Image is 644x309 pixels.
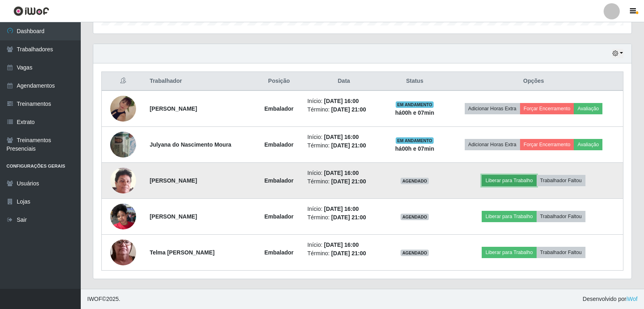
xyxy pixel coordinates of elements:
time: [DATE] 21:00 [331,214,366,221]
strong: Telma [PERSON_NAME] [150,249,215,256]
li: Término: [307,141,380,150]
span: EM ANDAMENTO [396,137,434,144]
th: Posição [256,72,303,91]
time: [DATE] 16:00 [324,170,359,176]
span: IWOF [87,296,102,302]
li: Início: [307,205,380,213]
button: Trabalhador Faltou [537,175,585,186]
li: Início: [307,241,380,249]
span: Desenvolvido por [583,295,638,303]
time: [DATE] 21:00 [331,142,366,149]
th: Status [385,72,444,91]
time: [DATE] 21:00 [331,178,366,185]
strong: [PERSON_NAME] [150,177,197,184]
th: Trabalhador [145,72,256,91]
strong: [PERSON_NAME] [150,213,197,220]
span: AGENDADO [401,178,429,184]
span: EM ANDAMENTO [396,101,434,108]
img: CoreUI Logo [13,6,49,16]
strong: Embalador [264,249,294,256]
button: Trabalhador Faltou [537,211,585,222]
button: Liberar para Trabalho [482,175,536,186]
strong: Embalador [264,177,294,184]
img: 1719358783577.jpeg [110,199,136,233]
li: Início: [307,97,380,105]
th: Data [302,72,385,91]
time: [DATE] 21:00 [331,250,366,256]
strong: há 00 h e 07 min [395,145,434,152]
li: Término: [307,105,380,114]
strong: Embalador [264,105,294,112]
li: Término: [307,249,380,258]
img: 1752452635065.jpeg [110,127,136,162]
button: Avaliação [574,139,602,150]
strong: Julyana do Nascimento Moura [150,141,231,148]
strong: há 00 h e 07 min [395,109,434,116]
img: 1705758953122.jpeg [110,86,136,132]
span: © 2025 . [87,295,120,303]
img: 1744294731442.jpeg [110,224,136,281]
li: Início: [307,169,380,177]
strong: Embalador [264,141,294,148]
button: Adicionar Horas Extra [465,103,520,114]
time: [DATE] 16:00 [324,242,359,248]
li: Término: [307,213,380,222]
button: Liberar para Trabalho [482,211,536,222]
a: iWof [626,296,638,302]
time: [DATE] 16:00 [324,134,359,140]
time: [DATE] 16:00 [324,206,359,212]
img: 1712661198505.jpeg [110,153,136,208]
span: AGENDADO [401,250,429,256]
button: Liberar para Trabalho [482,247,536,258]
time: [DATE] 16:00 [324,98,359,104]
strong: [PERSON_NAME] [150,105,197,112]
button: Adicionar Horas Extra [465,139,520,150]
button: Forçar Encerramento [520,139,574,150]
button: Trabalhador Faltou [537,247,585,258]
li: Início: [307,133,380,141]
li: Término: [307,177,380,186]
time: [DATE] 21:00 [331,106,366,113]
button: Avaliação [574,103,602,114]
span: AGENDADO [401,214,429,220]
th: Opções [444,72,623,91]
strong: Embalador [264,213,294,220]
button: Forçar Encerramento [520,103,574,114]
